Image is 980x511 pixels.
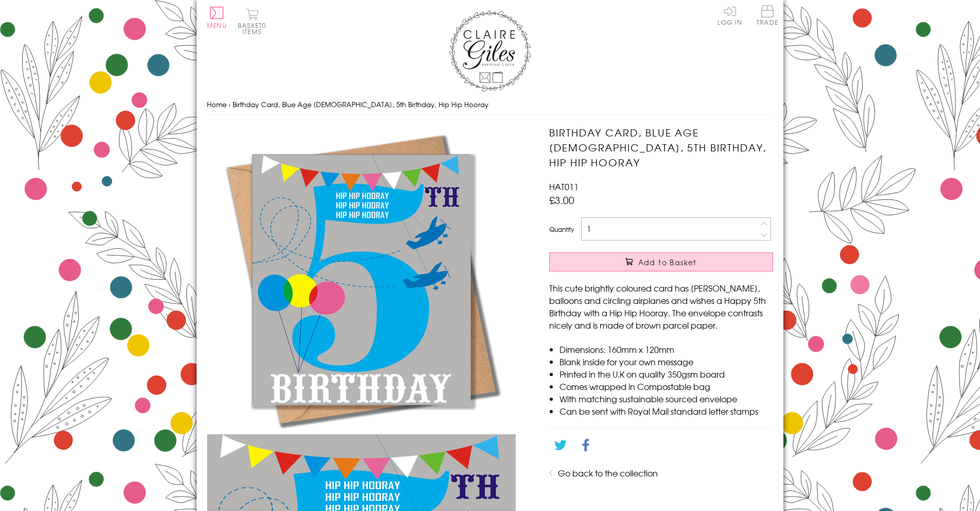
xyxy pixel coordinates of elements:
[549,180,579,193] span: HAT011
[207,99,226,109] a: Home
[717,5,742,25] a: Log In
[549,225,574,234] label: Quantity
[229,99,231,109] span: ›
[207,7,227,28] button: Menu
[559,380,773,393] li: Comes wrapped in Compostable bag
[207,21,227,30] span: Menu
[207,94,773,115] nav: breadcrumbs
[238,8,266,35] button: Basket0 items
[233,99,488,109] span: Birthday Card, Blue Age [DEMOGRAPHIC_DATA], 5th Birthday, Hip Hip Hooray
[638,257,697,267] span: Add to Basket
[549,282,773,331] p: This cute brightly coloured card has [PERSON_NAME], balloons and circling airplanes and wishes a ...
[559,343,773,355] li: Dimensions: 160mm x 120mm
[558,467,658,479] a: Go back to the collection
[549,252,773,271] button: Add to Basket
[207,125,516,434] img: Birthday Card, Blue Age 5, 5th Birthday, Hip Hip Hooray
[449,10,531,92] img: Claire Giles Greetings Cards
[559,355,773,368] li: Blank inside for your own message
[242,21,266,36] span: 0 items
[549,125,773,169] h1: Birthday Card, Blue Age [DEMOGRAPHIC_DATA], 5th Birthday, Hip Hip Hooray
[757,5,778,25] span: Trade
[559,368,773,380] li: Printed in the U.K on quality 350gsm board
[757,5,778,27] a: Trade
[559,393,773,405] li: With matching sustainable sourced envelope
[559,405,773,417] li: Can be sent with Royal Mail standard letter stamps
[549,193,574,207] span: £3.00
